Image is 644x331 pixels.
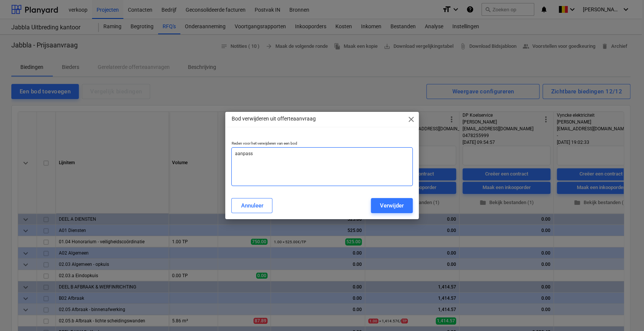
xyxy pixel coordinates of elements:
iframe: Chat Widget [606,295,644,331]
p: Bod verwijderen uit offerteaanvraag [231,115,315,123]
button: Verwijder [371,198,413,213]
button: Annuleer [231,198,272,213]
span: close [407,115,416,124]
div: Annuleer [241,201,263,210]
textarea: aanpass [231,147,412,186]
div: Chatwidget [606,295,644,331]
p: Reden voor het verwijderen van een bod [231,141,412,147]
div: Verwijder [380,201,404,210]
